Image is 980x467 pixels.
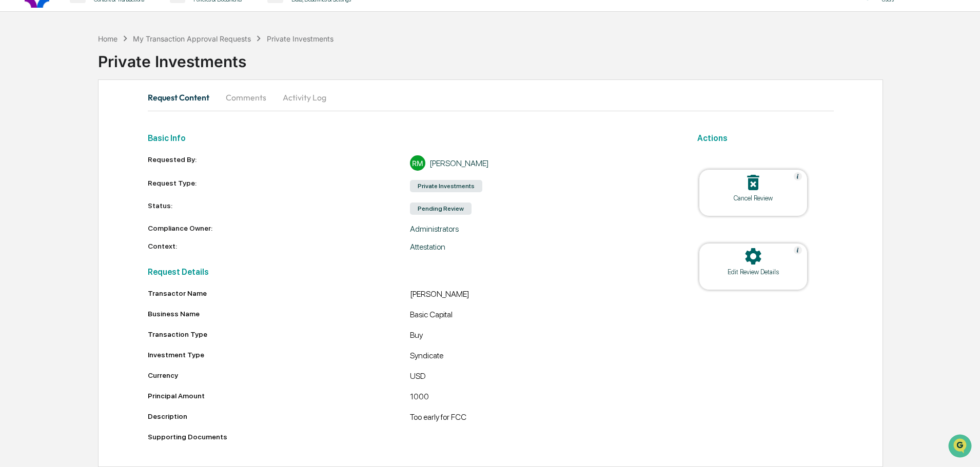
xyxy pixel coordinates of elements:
[148,330,410,338] div: Transaction Type
[148,155,410,171] div: Requested By:
[70,125,131,144] a: 🗄️Attestations
[410,242,673,252] div: Attestation
[410,289,673,301] div: [PERSON_NAME]
[410,371,673,383] div: USD
[148,351,410,359] div: Investment Type
[148,433,673,441] div: Supporting Documents
[27,47,169,57] input: Clear
[102,174,124,181] span: Pylon
[148,310,410,318] div: Business Name
[148,392,410,400] div: Principal Amount
[410,202,472,215] div: Pending Review
[794,246,802,254] img: Help
[6,145,69,163] a: 🔎Data Lookup
[707,194,799,202] div: Cancel Review
[98,44,980,71] div: Private Investments
[410,310,673,322] div: Basic Capital
[794,172,802,180] img: Help
[410,412,673,424] div: Too early for FCC
[10,130,18,138] div: 🖐️
[148,267,673,277] h2: Request Details
[133,34,251,43] div: My Transaction Approval Requests
[947,433,975,461] iframe: Open customer support
[21,149,65,159] span: Data Lookup
[10,150,18,158] div: 🔎
[148,224,410,234] div: Compliance Owner:
[35,89,130,97] div: We're available if you need us!
[218,85,275,110] button: Comments
[707,268,799,276] div: Edit Review Details
[72,173,124,181] a: Powered byPylon
[6,125,70,144] a: 🖐️Preclearance
[35,78,168,89] div: Start new chat
[148,179,410,193] div: Request Type:
[410,351,673,363] div: Syndicate
[148,371,410,379] div: Currency
[267,34,334,43] div: Private Investments
[174,82,187,94] button: Start new chat
[148,133,673,143] h2: Basic Info
[148,412,410,420] div: Description
[148,201,410,216] div: Status:
[410,392,673,404] div: 1000
[10,22,187,38] p: How can we help?
[21,129,66,139] span: Preclearance
[410,330,673,342] div: Buy
[74,130,83,138] div: 🗄️
[98,34,117,43] div: Home
[148,85,218,110] button: Request Content
[148,289,410,297] div: Transactor Name
[410,224,673,234] div: Administrators
[410,155,425,171] div: RM
[10,78,29,97] img: 1746055101610-c473b297-6a78-478c-a979-82029cc54cd1
[85,129,127,139] span: Attestations
[410,180,482,192] div: Private Investments
[697,133,834,143] h2: Actions
[429,158,489,168] div: [PERSON_NAME]
[148,242,410,252] div: Context:
[148,85,834,110] div: secondary tabs example
[275,85,335,110] button: Activity Log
